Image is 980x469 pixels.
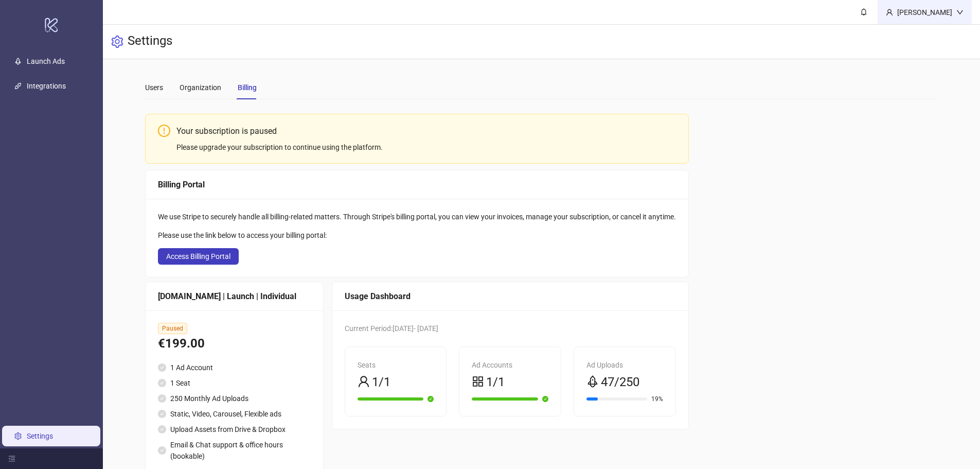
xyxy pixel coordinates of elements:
div: €199.00 [158,334,311,354]
span: menu-fold [8,455,15,462]
span: check-circle [158,363,166,372]
div: Billing [238,82,257,93]
span: 1/1 [372,373,390,392]
span: exclamation-circle [158,125,170,137]
div: Billing Portal [158,178,676,191]
div: Ad Uploads [586,359,663,371]
span: user [886,9,893,16]
span: Current Period: [DATE] - [DATE] [345,324,438,333]
span: down [956,9,964,16]
a: Launch Ads [27,57,65,65]
li: Upload Assets from Drive & Dropbox [158,424,311,435]
h3: Settings [128,33,172,50]
span: 47/250 [601,373,639,392]
span: check-circle [158,446,166,455]
span: check-circle [158,379,166,387]
div: [PERSON_NAME] [893,7,956,18]
span: Access Billing Portal [166,252,230,260]
a: Integrations [27,82,66,90]
span: setting [111,36,123,48]
div: Please use the link below to access your billing portal: [158,230,676,241]
li: 250 Monthly Ad Uploads [158,393,311,404]
span: user [358,375,370,388]
div: Users [145,82,163,93]
div: We use Stripe to securely handle all billing-related matters. Through Stripe's billing portal, yo... [158,211,676,222]
span: check-circle [158,425,166,433]
div: Ad Accounts [472,359,548,371]
span: check-circle [158,410,166,418]
div: Organization [180,82,221,93]
button: Access Billing Portal [158,248,239,265]
li: 1 Ad Account [158,362,311,373]
div: Usage Dashboard [345,290,676,303]
a: Settings [27,432,53,440]
span: Paused [158,323,187,334]
span: appstore [472,375,484,388]
span: check-circle [158,394,166,403]
div: [DOMAIN_NAME] | Launch | Individual [158,290,311,303]
li: Static, Video, Carousel, Flexible ads [158,408,311,420]
span: bell [860,8,867,15]
span: check-circle [542,396,548,402]
span: check-circle [427,396,434,402]
span: rocket [586,375,599,388]
li: Email & Chat support & office hours (bookable) [158,439,311,462]
div: Seats [358,359,434,371]
div: Your subscription is paused [176,125,676,137]
div: Please upgrade your subscription to continue using the platform. [176,142,676,153]
li: 1 Seat [158,377,311,389]
span: 19% [651,396,663,402]
span: 1/1 [486,373,505,392]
